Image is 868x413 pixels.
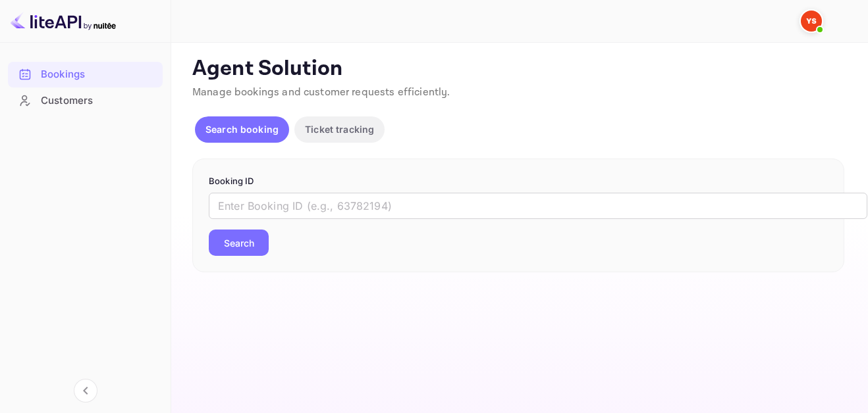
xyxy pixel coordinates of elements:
[801,11,822,32] img: Yandex Support
[41,67,156,82] div: Bookings
[192,85,450,99] span: Manage bookings and customer requests efficiently.
[209,230,269,256] button: Search
[305,122,374,136] p: Ticket tracking
[205,122,279,136] p: Search booking
[8,88,163,114] div: Customers
[8,62,163,86] a: Bookings
[8,62,163,87] div: Bookings
[41,93,156,109] div: Customers
[11,11,116,32] img: LiteAPI logo
[209,175,828,188] p: Booking ID
[192,56,844,82] p: Agent Solution
[209,193,867,219] input: Enter Booking ID (e.g., 63782194)
[8,88,163,112] a: Customers
[74,379,97,402] button: Collapse navigation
